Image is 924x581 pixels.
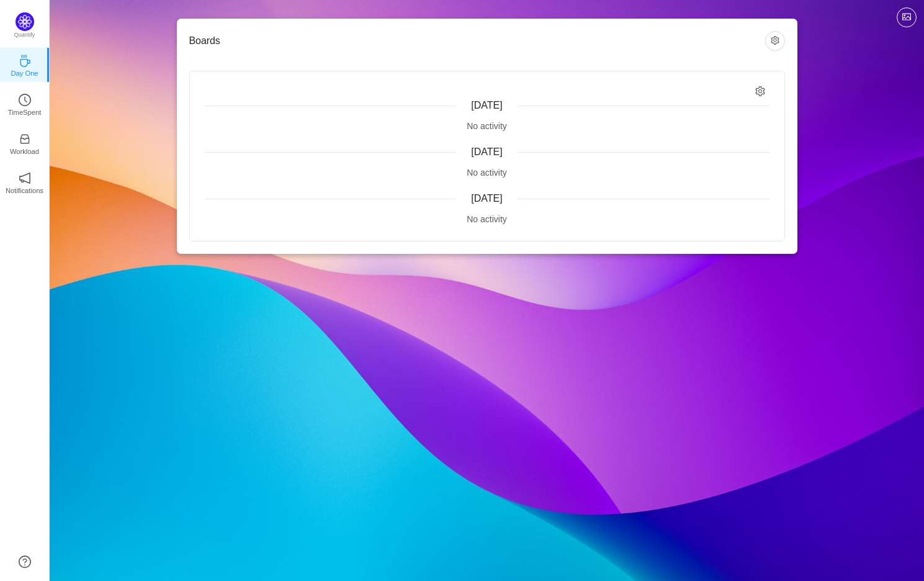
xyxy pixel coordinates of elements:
[11,68,38,79] p: Day One
[755,86,766,97] i: icon: setting
[205,213,769,226] div: No activity
[205,166,769,179] div: No activity
[471,146,502,157] span: [DATE]
[19,556,31,568] a: icon: question-circle
[19,137,31,149] a: icon: inboxWorkload
[6,185,43,196] p: Notifications
[14,31,35,40] p: Quantify
[765,31,785,51] button: icon: setting
[471,193,502,204] span: [DATE]
[19,133,31,145] i: icon: inbox
[189,35,765,47] h3: Boards
[471,100,502,110] span: [DATE]
[19,172,31,184] i: icon: notification
[10,146,39,157] p: Workload
[8,107,42,118] p: TimeSpent
[19,58,31,71] a: icon: coffeeDay One
[16,12,34,31] img: Quantify
[19,97,31,110] a: icon: clock-circleTimeSpent
[19,94,31,106] i: icon: clock-circle
[19,55,31,67] i: icon: coffee
[19,176,31,188] a: icon: notificationNotifications
[897,7,917,27] button: icon: picture
[205,120,769,133] div: No activity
